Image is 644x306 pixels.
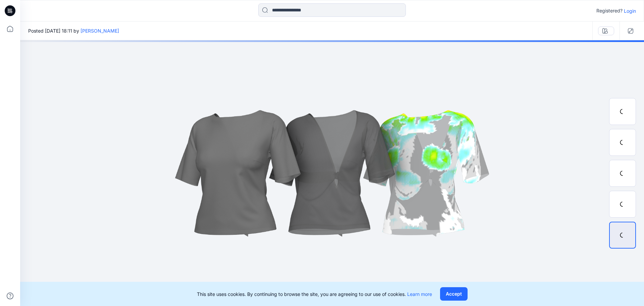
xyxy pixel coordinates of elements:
[80,28,119,34] a: [PERSON_NAME]
[596,7,623,15] p: Registered?
[197,291,432,298] p: This site uses cookies. By continuing to browse the site, you are agreeing to our use of cookies.
[624,7,636,14] p: Login
[164,73,500,274] img: eyJhbGciOiJIUzI1NiIsImtpZCI6IjAiLCJzbHQiOiJzZXMiLCJ0eXAiOiJKV1QifQ.eyJkYXRhIjp7InR5cGUiOiJzdG9yYW...
[440,287,468,301] button: Accept
[28,27,119,34] span: Posted [DATE] 18:11 by
[407,291,432,297] a: Learn more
